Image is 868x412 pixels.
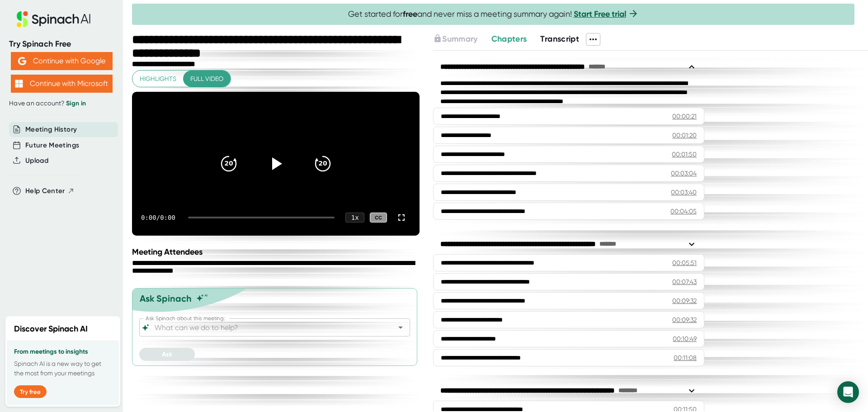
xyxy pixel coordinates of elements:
[672,112,697,121] div: 00:00:21
[132,71,184,87] button: Highlights
[348,9,639,19] span: Get started for and never miss a meeting summary again!
[14,385,47,398] button: Try free
[370,213,387,223] div: CC
[11,75,113,93] button: Continue with Microsoft
[672,258,697,267] div: 00:05:51
[14,359,112,378] p: Spinach AI is a new way to get the most from your meetings
[672,150,697,159] div: 00:01:50
[140,293,192,304] div: Ask Spinach
[540,34,579,44] span: Transcript
[25,124,77,135] button: Meeting History
[671,188,697,197] div: 00:03:40
[345,213,364,223] div: 1 x
[491,34,527,44] span: Chapters
[183,71,231,87] button: Full video
[132,247,422,257] div: Meeting Attendees
[837,381,859,403] div: Open Intercom Messenger
[25,156,48,166] button: Upload
[139,348,195,361] button: Ask
[394,321,407,334] button: Open
[574,9,626,19] a: Start Free trial
[18,57,26,65] img: Aehbyd4JwY73AAAAAElFTkSuQmCC
[14,348,112,355] h3: From meetings to insights
[672,131,697,140] div: 00:01:20
[491,33,527,45] button: Chapters
[9,99,114,108] div: Have an account?
[11,52,113,70] button: Continue with Google
[162,350,172,358] span: Ask
[25,186,75,196] button: Help Center
[672,296,697,305] div: 00:09:32
[433,33,491,46] div: Upgrade to access
[672,315,697,324] div: 00:09:32
[673,334,697,343] div: 00:10:49
[153,321,381,334] input: What can we do to help?
[25,186,65,196] span: Help Center
[14,323,88,335] h2: Discover Spinach AI
[671,169,697,178] div: 00:03:04
[442,34,477,44] span: Summary
[674,353,697,362] div: 00:11:08
[141,214,177,221] div: 0:00 / 0:00
[540,33,579,45] button: Transcript
[403,9,417,19] b: free
[25,140,79,151] button: Future Meetings
[190,73,223,85] span: Full video
[66,99,86,107] a: Sign in
[9,39,114,49] div: Try Spinach Free
[140,73,176,85] span: Highlights
[672,277,697,286] div: 00:07:43
[670,207,697,216] div: 00:04:05
[433,33,477,45] button: Summary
